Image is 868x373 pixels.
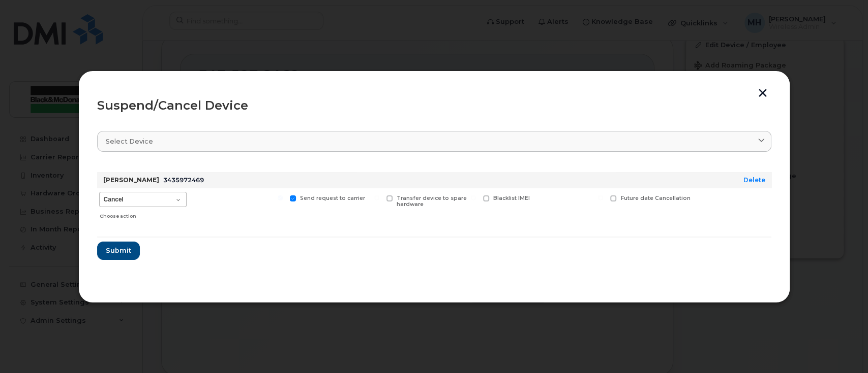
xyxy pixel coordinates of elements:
[620,195,690,201] span: Future date Cancellation
[374,195,379,200] input: Transfer device to spare hardware
[493,195,530,201] span: Blacklist IMEI
[163,176,204,184] span: 3435972469
[106,137,153,146] span: Select device
[743,176,765,184] a: Delete
[397,195,467,208] span: Transfer device to spare hardware
[471,195,476,200] input: Blacklist IMEI
[97,131,771,152] a: Select device
[103,176,159,184] strong: [PERSON_NAME]
[278,195,283,200] input: Send request to carrier
[97,99,771,112] div: Suspend/Cancel Device
[300,195,365,201] span: Send request to carrier
[598,195,603,200] input: Future date Cancellation
[100,208,186,220] div: Choose action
